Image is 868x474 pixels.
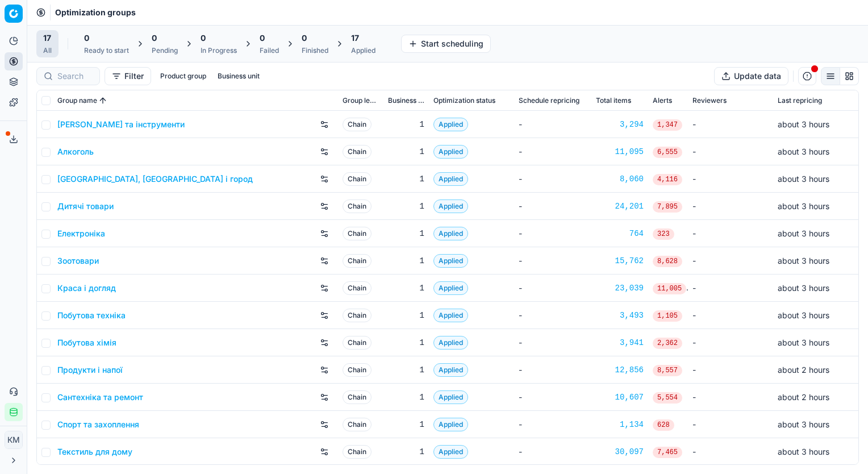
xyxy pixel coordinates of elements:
[596,392,644,403] a: 10,607
[692,96,727,105] span: Reviewers
[388,446,424,458] div: 1
[388,392,424,403] div: 1
[156,69,211,83] button: Product group
[688,275,773,302] td: -
[84,46,129,55] div: Ready to start
[388,173,424,185] div: 1
[433,418,468,431] span: Applied
[514,275,591,302] td: -
[688,384,773,411] td: -
[57,419,139,430] a: Спорт та захоплення
[596,446,644,458] a: 30,097
[514,356,591,384] td: -
[653,447,682,458] span: 7,465
[596,364,644,376] div: 12,856
[653,392,682,404] span: 5,554
[55,7,136,18] nav: breadcrumb
[57,337,116,348] a: Побутова хімія
[433,281,468,295] span: Applied
[57,173,253,185] a: [GEOGRAPHIC_DATA], [GEOGRAPHIC_DATA] і город
[596,282,644,294] div: 23,039
[653,201,682,213] span: 7,895
[343,254,372,268] span: Chain
[688,411,773,438] td: -
[401,35,491,53] button: Start scheduling
[688,329,773,356] td: -
[388,419,424,430] div: 1
[152,32,157,44] span: 0
[43,46,52,55] div: All
[5,431,22,448] span: КM
[653,228,674,240] span: 323
[688,138,773,165] td: -
[201,32,206,44] span: 0
[152,46,178,55] div: Pending
[596,146,644,157] div: 11,095
[653,96,672,105] span: Alerts
[57,119,185,130] a: [PERSON_NAME] та інструменти
[343,172,372,186] span: Chain
[778,228,829,238] span: about 3 hours
[514,247,591,275] td: -
[260,46,279,55] div: Failed
[778,365,829,375] span: about 2 hours
[388,364,424,376] div: 1
[433,309,468,322] span: Applied
[778,447,829,456] span: about 3 hours
[57,228,105,239] a: Електроніка
[57,201,114,212] a: Дитячі товари
[57,392,143,403] a: Сантехніка та ремонт
[653,283,686,294] span: 11,005
[302,32,307,44] span: 0
[778,283,829,293] span: about 3 hours
[596,255,644,267] div: 15,762
[778,119,829,129] span: about 3 hours
[653,338,682,349] span: 2,362
[596,96,631,105] span: Total items
[778,338,829,347] span: about 3 hours
[514,220,591,247] td: -
[343,418,372,431] span: Chain
[343,227,372,240] span: Chain
[57,446,132,458] a: Текстиль для дому
[688,111,773,138] td: -
[343,145,372,159] span: Chain
[5,431,23,449] button: КM
[514,165,591,193] td: -
[57,310,126,321] a: Побутова техніка
[433,390,468,404] span: Applied
[343,96,379,105] span: Group level
[388,96,424,105] span: Business unit
[653,365,682,376] span: 8,557
[596,201,644,212] a: 24,201
[714,67,788,85] button: Update data
[388,282,424,294] div: 1
[778,419,829,429] span: about 3 hours
[57,146,94,157] a: Алкоголь
[778,96,822,105] span: Last repricing
[388,255,424,267] div: 1
[388,201,424,212] div: 1
[343,199,372,213] span: Chain
[596,419,644,430] a: 1,134
[596,228,644,239] a: 764
[351,32,359,44] span: 17
[57,96,97,105] span: Group name
[514,411,591,438] td: -
[55,7,136,18] span: Optimization groups
[778,392,829,402] span: about 2 hours
[302,46,328,55] div: Finished
[596,119,644,130] div: 3,294
[388,228,424,239] div: 1
[433,199,468,213] span: Applied
[514,193,591,220] td: -
[343,118,372,131] span: Chain
[433,445,468,459] span: Applied
[596,337,644,348] a: 3,941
